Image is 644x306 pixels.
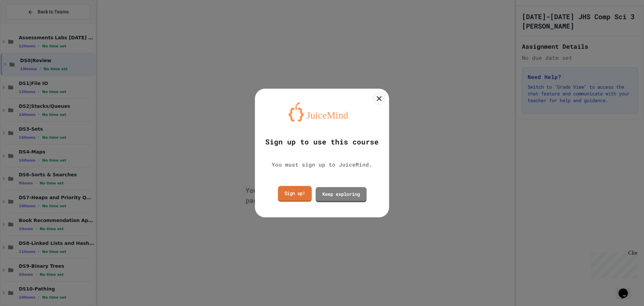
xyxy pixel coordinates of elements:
img: logo-orange.svg [288,102,356,122]
a: Sign up! [278,186,312,202]
a: Keep exploring [316,187,367,202]
div: Sign up to use this course [265,137,379,147]
div: You must sign up to JuiceMind. [272,161,372,169]
div: Chat with us now!Close [3,3,46,43]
